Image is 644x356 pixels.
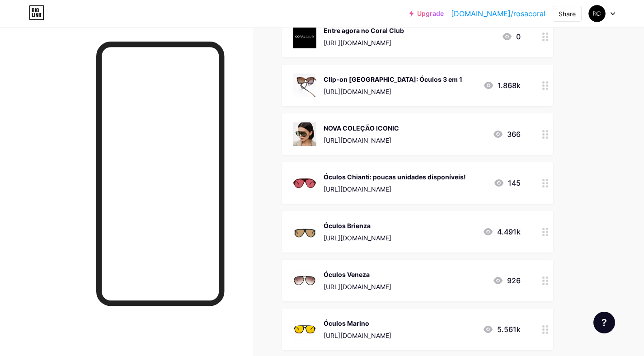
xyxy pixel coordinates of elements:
div: Óculos Brienza [324,221,391,230]
img: NOVA COLEÇÃO ICONIC [293,122,316,146]
img: rosacoral [588,5,606,22]
img: Óculos Brienza [293,220,316,244]
div: 1.868k [483,80,521,91]
div: Óculos Veneza [324,270,391,279]
div: [URL][DOMAIN_NAME] [324,331,391,340]
div: 0 [502,31,521,42]
a: Upgrade [409,10,444,17]
div: 5.561k [483,324,521,335]
img: Entre agora no Coral Club [293,25,316,48]
div: Clip-on [GEOGRAPHIC_DATA]: Óculos 3 em 1 [324,75,462,84]
div: [URL][DOMAIN_NAME] [324,282,391,291]
img: Clip-on Barcelona: Óculos 3 em 1 [293,74,316,97]
img: Óculos Marino [293,318,316,341]
div: [URL][DOMAIN_NAME] [324,136,399,145]
div: 366 [493,129,521,140]
div: Share [559,9,576,19]
div: [URL][DOMAIN_NAME] [324,184,466,194]
div: 926 [493,275,521,286]
div: 145 [494,178,521,188]
img: Óculos Veneza [293,269,316,292]
a: [DOMAIN_NAME]/rosacoral [451,8,545,19]
div: [URL][DOMAIN_NAME] [324,87,462,96]
div: [URL][DOMAIN_NAME] [324,233,391,243]
div: Óculos Marino [324,319,391,328]
div: 4.491k [483,226,521,237]
img: Óculos Chianti: poucas unidades disponíveis! [293,171,316,195]
div: Entre agora no Coral Club [324,26,404,35]
div: NOVA COLEÇÃO ICONIC [324,123,399,133]
div: [URL][DOMAIN_NAME] [324,38,404,47]
div: Óculos Chianti: poucas unidades disponíveis! [324,172,466,182]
